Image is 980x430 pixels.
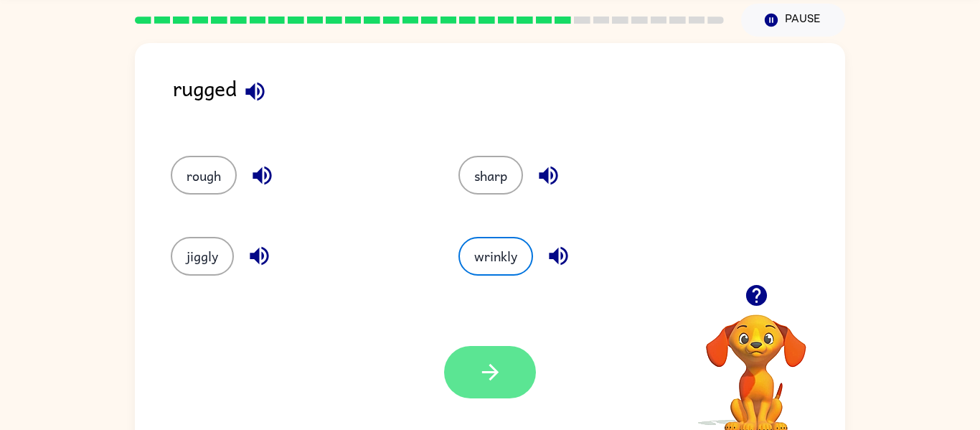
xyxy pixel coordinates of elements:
button: rough [171,156,237,195]
div: rugged [173,72,845,127]
button: Pause [741,4,845,37]
button: sharp [458,156,523,195]
button: jiggly [171,237,234,276]
button: wrinkly [458,237,533,276]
